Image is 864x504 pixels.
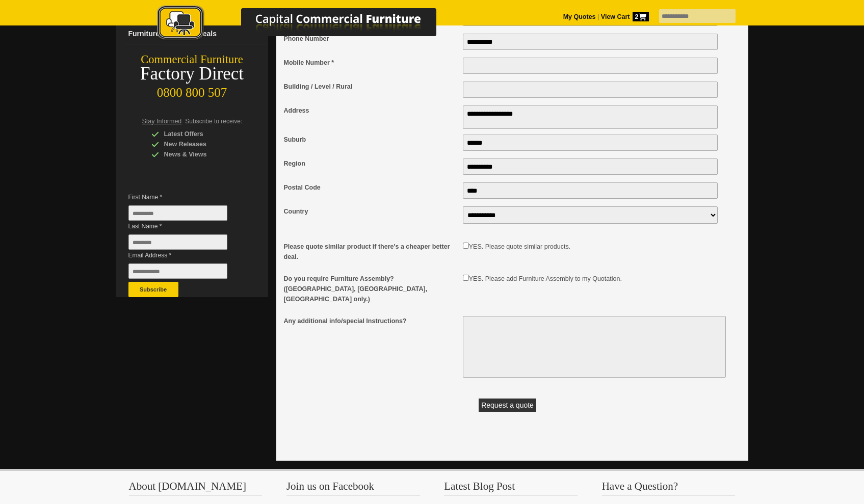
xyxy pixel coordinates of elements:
img: Capital Commercial Furniture Logo [129,5,486,42]
input: Postal Code [463,182,718,199]
span: Please quote similar product if there's a cheaper better deal. [284,242,458,262]
div: New Releases [151,139,248,149]
a: View Cart2 [599,13,648,20]
input: Mobile Number * [463,58,718,74]
input: Last Name * [128,234,227,250]
h3: About [DOMAIN_NAME] [129,481,263,496]
span: Last Name * [128,221,243,231]
span: Region [284,158,458,169]
input: Suburb [463,135,718,151]
span: Stay Informed [142,118,182,125]
span: 2 [633,12,649,21]
input: Do you require Furniture Assembly? (Auckland, Wellington, Christchurch only.) [463,275,469,281]
input: Please quote similar product if there's a cheaper better deal. [463,243,469,249]
span: Subscribe to receive: [185,118,242,125]
input: Building / Level / Rural [463,82,718,98]
input: Phone Number [463,34,718,50]
div: News & Views [151,149,248,160]
span: Do you require Furniture Assembly? ([GEOGRAPHIC_DATA], [GEOGRAPHIC_DATA], [GEOGRAPHIC_DATA] only.) [284,274,458,304]
h3: Join us on Facebook [286,481,420,496]
span: Building / Level / Rural [284,82,458,92]
h3: Have a Question? [602,481,736,496]
div: Factory Direct [116,67,268,81]
button: Subscribe [128,282,178,297]
input: Region [463,158,718,175]
span: Postal Code [284,182,458,193]
label: YES. Please quote similar products. [469,243,570,250]
span: Suburb [284,135,458,145]
h3: Latest Blog Post [444,481,578,496]
a: Capital Commercial Furniture Logo [129,5,486,45]
span: Email Address * [128,250,243,260]
textarea: Address [463,105,718,129]
div: Commercial Furniture [116,52,268,67]
span: Mobile Number * [284,58,458,68]
select: Country [463,206,718,224]
a: My Quotes [563,13,596,20]
label: YES. Please add Furniture Assembly to my Quotation. [469,275,622,282]
button: Request a quote [479,399,536,412]
input: Email Address * [128,263,227,279]
a: Furniture Clearance Deals [124,23,268,44]
textarea: Any additional info/special Instructions? [463,316,726,378]
strong: View Cart [601,13,649,20]
span: First Name * [128,192,243,202]
span: Any additional info/special Instructions? [284,316,458,326]
span: Country [284,206,458,217]
span: Address [284,105,458,116]
div: Latest Offers [151,129,248,139]
div: 0800 800 507 [116,81,268,100]
input: First Name * [128,205,227,221]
